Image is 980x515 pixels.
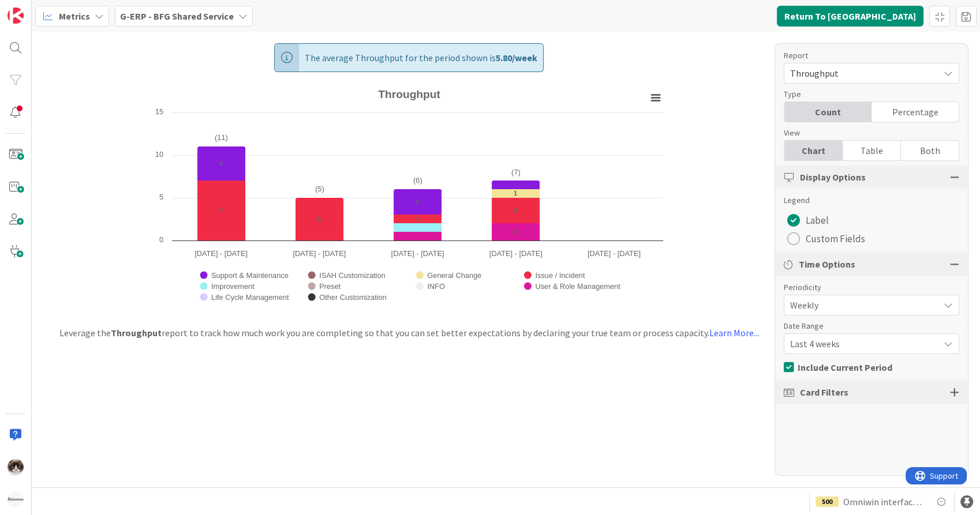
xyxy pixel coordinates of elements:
[587,249,640,258] text: [DATE] - [DATE]
[219,160,223,167] text: 4
[535,282,620,291] text: User & Role Management
[319,271,386,280] text: ISAH Customization
[155,107,163,116] text: 15
[8,491,24,508] img: avatar
[8,7,24,24] img: Visit kanbanzone.com
[391,249,444,258] text: [DATE] - [DATE]
[36,326,782,340] div: Leverage the report to track how much work you are completing so that you can set better expectat...
[24,2,53,16] span: Support
[800,385,848,399] span: Card Filters
[843,141,901,160] div: Table
[315,185,324,193] text: (5)
[317,216,321,223] text: 5
[800,170,866,184] span: Display Options
[514,190,517,197] text: 1
[790,297,933,313] span: Weekly
[784,88,948,100] div: Type
[120,10,234,22] b: G-ERP - BFG Shared Service
[427,282,445,291] text: INFO
[790,336,933,352] span: Last 4 weeks
[843,495,925,509] span: Omniwin interface HCN Test
[219,207,223,214] text: 7
[159,235,163,244] text: 0
[798,359,892,376] span: Include Current Period
[806,230,865,247] span: Custom Fields
[489,249,542,258] text: [DATE] - [DATE]
[784,102,871,122] div: Count
[514,207,517,214] text: 3
[211,293,289,302] text: Life Cycle Management
[784,194,959,206] div: Legend
[293,249,346,258] text: [DATE] - [DATE]
[709,327,759,339] a: Learn More...
[777,6,923,27] button: Return To [GEOGRAPHIC_DATA]
[816,497,839,507] div: 500
[59,9,90,23] span: Metrics
[194,249,248,258] text: [DATE] - [DATE]
[159,193,163,201] text: 5
[790,65,933,81] span: Throughput
[211,271,289,280] text: Support & Maintenance
[305,44,537,72] span: The average Throughput for the period shown is
[416,215,419,222] text: 1
[211,282,255,291] text: Improvement
[319,293,387,302] text: Other Customization
[784,211,832,230] button: Label
[413,176,422,185] text: (6)
[378,88,440,100] text: Throughput
[784,281,948,294] div: Periodicity
[511,168,521,176] text: (7)
[806,212,829,229] span: Label
[416,198,419,205] text: 3
[799,257,855,271] span: Time Options
[149,84,669,314] svg: Throughput
[514,228,517,235] text: 2
[784,230,869,248] button: Custom Fields
[784,50,948,62] div: Report
[784,359,892,376] button: Include Current Period
[8,459,24,475] img: Kv
[535,271,585,280] text: Issue / Incident
[496,52,537,63] b: 5.80 / week
[901,141,959,160] div: Both
[784,141,843,160] div: Chart
[319,282,341,291] text: Preset
[155,150,163,159] text: 10
[427,271,481,280] text: General Change
[871,102,959,122] div: Percentage
[215,133,228,142] text: (11)
[784,320,948,332] div: Date Range
[784,127,948,139] div: View
[111,327,162,339] b: Throughput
